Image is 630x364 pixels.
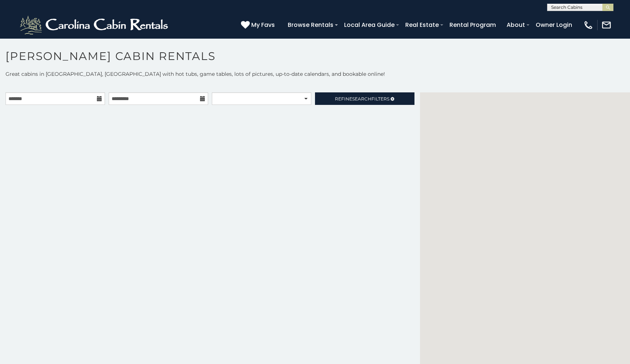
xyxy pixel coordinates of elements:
a: Owner Login [532,18,576,31]
a: My Favs [241,20,277,30]
a: Local Area Guide [340,18,398,31]
img: mail-regular-white.png [601,20,612,30]
a: Rental Program [446,18,500,31]
span: My Favs [251,20,275,29]
a: RefineSearchFilters [315,92,414,105]
a: Real Estate [402,18,442,31]
span: Search [352,96,371,102]
img: White-1-2.png [18,14,171,36]
img: phone-regular-white.png [583,20,594,30]
span: Refine Filters [335,96,389,102]
a: About [503,18,529,31]
a: Browse Rentals [284,18,337,31]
